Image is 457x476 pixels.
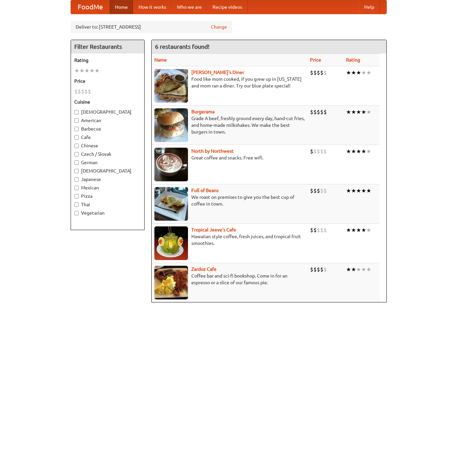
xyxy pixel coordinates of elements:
[346,57,360,63] a: Rating
[78,88,81,95] li: $
[172,0,207,14] a: Who we are
[313,187,317,194] li: $
[154,272,305,286] p: Coffee bar and sci-fi bookshop. Come in for an espresso or a slice of our famous pie.
[320,108,323,116] li: $
[74,57,141,64] h5: Rating
[323,266,327,273] li: $
[154,148,188,181] img: north.jpg
[74,160,79,165] input: German
[84,88,88,95] li: $
[346,266,351,273] li: ★
[361,108,366,116] li: ★
[74,211,79,215] input: Vegetarian
[88,88,91,95] li: $
[74,194,79,198] input: Pizza
[154,108,188,142] img: burgerama.jpg
[74,186,79,190] input: Mexican
[356,226,361,234] li: ★
[74,169,79,173] input: [DEMOGRAPHIC_DATA]
[317,108,320,116] li: $
[346,108,351,116] li: ★
[74,110,79,114] input: [DEMOGRAPHIC_DATA]
[155,43,210,50] ng-pluralize: 6 restaurants found!
[74,151,141,157] label: Czech / Slovak
[71,21,232,33] div: Deliver to: [STREET_ADDRESS]
[191,70,244,75] a: [PERSON_NAME]'s Diner
[346,187,351,194] li: ★
[320,266,323,273] li: $
[361,226,366,234] li: ★
[317,148,320,155] li: $
[89,67,94,74] li: ★
[310,57,321,63] a: Price
[84,67,89,74] li: ★
[351,108,356,116] li: ★
[154,194,305,207] p: We roast on premises to give you the best cup of coffee in town.
[356,266,361,273] li: ★
[74,88,78,95] li: $
[81,88,84,95] li: $
[310,69,313,76] li: $
[74,135,79,140] input: Cafe
[317,187,320,194] li: $
[74,142,141,149] label: Chinese
[313,266,317,273] li: $
[191,227,236,232] a: Tropical Jeeve's Cafe
[191,188,219,193] a: Full of Beans
[361,69,366,76] li: ★
[310,108,313,116] li: $
[74,201,141,208] label: Thai
[74,134,141,141] label: Cafe
[366,108,371,116] li: ★
[74,184,141,191] label: Mexican
[154,187,188,221] img: beans.jpg
[320,187,323,194] li: $
[74,127,79,131] input: Barbecue
[351,148,356,155] li: ★
[323,148,327,155] li: $
[323,69,327,76] li: $
[366,226,371,234] li: ★
[310,187,313,194] li: $
[323,187,327,194] li: $
[366,187,371,194] li: ★
[317,266,320,273] li: $
[320,69,323,76] li: $
[320,226,323,234] li: $
[71,40,144,53] h4: Filter Restaurants
[154,115,305,135] p: Grade A beef, freshly ground every day, hand-cut fries, and home-made milkshakes. We make the bes...
[313,148,317,155] li: $
[79,67,84,74] li: ★
[366,148,371,155] li: ★
[351,266,356,273] li: ★
[74,125,141,132] label: Barbecue
[74,109,141,115] label: [DEMOGRAPHIC_DATA]
[74,177,79,182] input: Japanese
[346,148,351,155] li: ★
[317,226,320,234] li: $
[310,148,313,155] li: $
[356,187,361,194] li: ★
[191,109,215,114] a: Burgerama
[320,148,323,155] li: $
[74,78,141,84] h5: Price
[310,226,313,234] li: $
[154,69,188,103] img: sallys.jpg
[361,266,366,273] li: ★
[323,108,327,116] li: $
[191,148,234,154] a: North by Northwest
[313,108,317,116] li: $
[323,226,327,234] li: $
[74,159,141,166] label: German
[74,144,79,148] input: Chinese
[191,266,217,272] a: Zardoz Cafe
[361,187,366,194] li: ★
[74,203,79,207] input: Thai
[74,118,79,123] input: American
[74,176,141,183] label: Japanese
[310,266,313,273] li: $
